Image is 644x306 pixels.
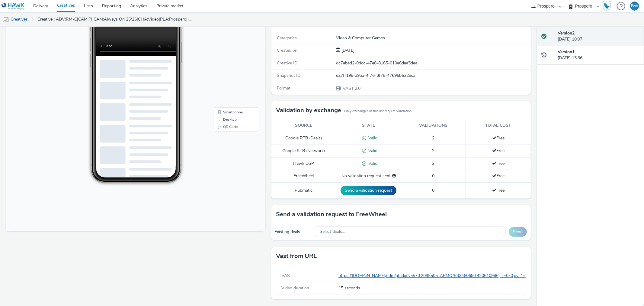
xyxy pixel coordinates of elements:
[466,119,531,132] th: Total cost
[34,12,195,27] a: Creative : ADV:RM-C|CAM:PI|CAM:Always On 25/26|CHA:Video|PLA:Prospero|INV:LoopMe|TEC:N/A|PHA:|OBJ...
[217,127,237,131] span: Smartphone
[336,35,530,41] div: Video & Computer Games
[492,161,505,166] span: Free
[281,273,292,278] span: VAST
[492,173,505,179] span: Free
[271,132,336,145] td: Google RTB (Deals)
[271,182,336,198] td: Pubmatic
[3,17,9,23] img: mobile
[277,35,297,41] span: Categories
[277,47,297,53] span: Created on
[209,132,252,140] li: Desktop
[338,285,524,291] span: 15 seconds
[432,173,434,179] span: 0
[492,135,505,141] span: Free
[432,161,434,166] span: 2
[509,227,527,237] button: Send
[277,60,297,66] span: Creative ID
[271,145,336,157] td: Google RTB (Network)
[209,140,252,147] li: QR Code
[274,229,312,235] div: Existing deals
[276,106,341,115] h3: Validation by exchange
[631,2,638,11] div: BW
[336,73,530,79] div: e27ff198-a9ba-4f76-8f78-47695b622ec3
[276,252,317,261] h3: Vast from URL
[492,148,505,154] span: Free
[401,119,466,132] th: Validations
[366,135,377,141] span: Valid
[96,23,103,27] span: 11:41
[277,73,300,78] span: Snapshot ID
[602,1,614,11] a: Hawk Academy
[336,119,401,132] th: State
[558,49,575,55] strong: Version 1
[281,285,309,291] span: Video duration
[344,109,412,114] small: Only exchanges in this list require validation
[320,229,345,234] span: Select deals...
[558,49,639,61] div: [DATE] 15:36
[392,173,396,179] div: Please select a deal below and click on Send to send a validation request to FreeWheel.
[336,60,530,66] div: dc7abed2-0dcc-47a8-8165-010a6daa5dea
[217,134,231,138] span: Desktop
[276,210,387,219] h3: Send a validation request to FreeWheel
[2,2,25,10] img: undefined Logo
[271,157,336,170] td: Hawk DSP
[271,170,336,182] td: FreeWheel
[558,30,575,36] strong: Version 2
[339,173,398,179] div: No validation request sent
[558,30,639,43] div: [DATE] 10:07
[340,47,354,54] div: Creation 07 May 2025, 15:36
[341,186,396,195] button: Send a validation request
[432,135,434,141] span: 2
[209,125,252,132] li: Smartphone
[342,86,360,91] span: VAST 2.0
[492,187,505,193] span: Free
[271,119,336,132] th: Source
[602,1,611,11] img: Hawk Academy
[277,85,290,91] span: Format
[217,142,232,145] span: QR Code
[366,148,377,154] span: Valid
[340,47,354,53] span: [DATE]
[432,148,434,154] span: 2
[432,187,434,193] span: 0
[366,161,377,166] span: Valid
